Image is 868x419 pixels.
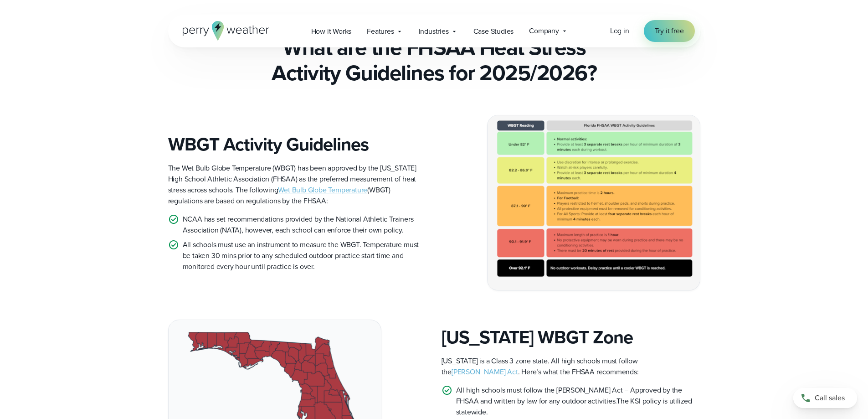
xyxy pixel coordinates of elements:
span: Industries [419,26,449,37]
p: NCAA has set recommendations provided by the National Athletic Trainers Association (NATA), howev... [183,214,427,236]
p: All high schools must follow the [PERSON_NAME] Act – Approved by the FHSAA and written by law for... [456,385,700,418]
h2: What are the FHSAA Heat Stress Activity Guidelines for 2025/2026? [168,35,700,86]
a: Try it free [644,20,695,42]
p: All schools must use an instrument to measure the WBGT. Temperature must be taken 30 mins prior t... [183,239,427,272]
a: Log in [610,26,629,36]
p: [US_STATE] is a Class 3 zone state. All high schools must follow the . Here’s what the FHSAA reco... [442,356,700,378]
h3: WBGT Activity Guidelines [168,134,427,155]
a: Call sales [793,388,857,408]
a: Wet Bulb Globe Temperature [278,185,367,195]
span: Company [529,26,559,36]
span: Call sales [815,393,845,403]
img: Florida FHSAA WBGT Guidelines [488,115,700,290]
h3: [US_STATE] WBGT Zone [442,326,700,348]
span: Try it free [655,26,684,36]
a: How it Works [303,22,360,41]
span: Features [367,26,394,37]
a: Case Studies [466,22,522,41]
a: [PERSON_NAME] Act [452,367,518,377]
span: Log in [610,26,629,36]
span: Case Studies [473,26,514,37]
span: How it Works [311,26,352,37]
p: The Wet Bulb Globe Temperature (WBGT) has been approved by the [US_STATE] High School Athletic As... [168,163,427,207]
